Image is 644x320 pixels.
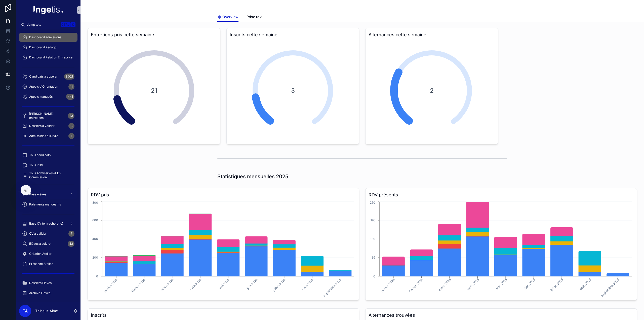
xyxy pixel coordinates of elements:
tspan: août, 2025 [301,278,314,291]
tspan: juillet, 2025 [549,278,564,292]
a: CV à valider7 [19,229,77,238]
tspan: 260 [370,201,375,204]
tspan: janvier, 2025 [102,278,118,294]
tspan: janvier, 2025 [380,278,395,294]
span: Prise rdv [247,14,262,19]
a: Appels d'Orientation11 [19,82,77,91]
span: Dashboard Pedago [29,45,56,49]
span: Tous RDV [29,163,43,167]
span: [PERSON_NAME] entretiens [29,112,66,120]
a: Admissibles à suivre1 [19,131,77,140]
tspan: mai, 2025 [218,278,230,290]
a: Création Atelier [19,249,77,258]
tspan: avril, 2025 [189,278,202,291]
tspan: juillet, 2025 [272,278,286,292]
h3: Inscrits [91,312,356,319]
span: Candidats à appeler [29,75,58,79]
h1: Statistiques mensuelles 2025 [217,173,288,180]
a: Overview [217,12,238,22]
span: Base CV (en recherche) [29,222,63,226]
span: 3 [291,87,295,95]
tspan: 0 [96,274,98,278]
tspan: septembre, 2025 [323,278,342,297]
a: Base CV (en recherche) [19,219,77,228]
tspan: 600 [92,218,98,222]
div: 23 [68,113,74,119]
a: Présence Atelier [19,259,77,268]
span: Dossiers à valider [29,124,55,128]
div: 42 [68,241,74,247]
h3: RDV présents [369,191,634,198]
tspan: juin, 2025 [246,278,258,290]
span: 2 [430,87,434,95]
div: 11 [68,84,74,90]
p: Thibault Aime [35,308,58,313]
tspan: 65 [372,256,375,259]
tspan: septembre, 2025 [600,278,620,297]
span: Archive Elèves [29,291,50,295]
a: Tous candidats [19,151,77,160]
h3: Inscrits cette semaine [230,31,356,38]
h3: Alternances trouvées [369,312,634,319]
div: 3 021 [64,74,74,80]
div: scrollable content [16,29,80,302]
a: Prise rdv [247,12,262,22]
span: Overview [222,14,238,19]
span: Tous candidats [29,153,51,157]
tspan: 200 [92,256,98,259]
span: Création Atelier [29,252,52,256]
a: Dossiers à valider3 [19,121,77,130]
a: Dashboard Pedago [19,43,77,52]
h3: Entretiens pris cette semaine [91,31,217,38]
span: Paiements manquants [29,202,61,206]
tspan: 800 [92,201,98,204]
tspan: juin, 2025 [523,278,536,290]
tspan: avril, 2025 [466,278,480,291]
span: Dossiers Elèves [29,281,52,285]
tspan: mai, 2025 [495,278,508,290]
div: 1 [68,133,74,139]
span: Appels manqués [29,95,53,99]
a: Elèves à suivre42 [19,239,77,248]
span: Elèves à suivre [29,242,51,246]
div: chart [91,200,356,297]
span: Présence Atelier [29,262,53,266]
a: Dashboard admissions [19,33,77,42]
div: chart [369,200,634,297]
img: App logo [33,6,63,14]
a: Paiements manquants [19,200,77,209]
span: Jump to... [27,23,59,27]
tspan: février, 2025 [408,278,424,293]
div: 3 [68,123,74,129]
tspan: 130 [370,237,375,241]
div: 7 [68,231,74,237]
tspan: février, 2025 [131,278,146,293]
span: Appels d'Orientation [29,85,58,89]
span: Dashboard admissions [29,35,61,39]
span: Base élèves [29,192,46,196]
h3: Alternances cette semaine [369,31,495,38]
a: Archive Elèves [19,289,77,298]
tspan: 400 [92,237,98,241]
a: Tous RDV [19,161,77,170]
span: Tous Admissibles & En Commission [29,171,72,179]
a: Dashboard Relation Entreprise [19,53,77,62]
a: Dossiers Elèves [19,278,77,288]
span: 21 [151,87,157,95]
tspan: août, 2025 [579,278,592,291]
span: Ctrl [61,22,70,27]
tspan: 0 [373,274,375,278]
span: Admissibles à suivre [29,134,58,138]
a: Candidats à appeler3 021 [19,72,77,81]
span: Dashboard Relation Entreprise [29,55,72,59]
span: K [71,23,75,27]
tspan: 195 [371,218,375,222]
a: Appels manqués441 [19,92,77,101]
tspan: mars, 2025 [160,278,174,292]
a: Base élèves [19,190,77,199]
tspan: mars, 2025 [437,278,452,292]
span: CV à valider [29,232,47,236]
a: [PERSON_NAME] entretiens23 [19,111,77,120]
span: TA [23,308,28,314]
h3: RDV pris [91,191,356,198]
